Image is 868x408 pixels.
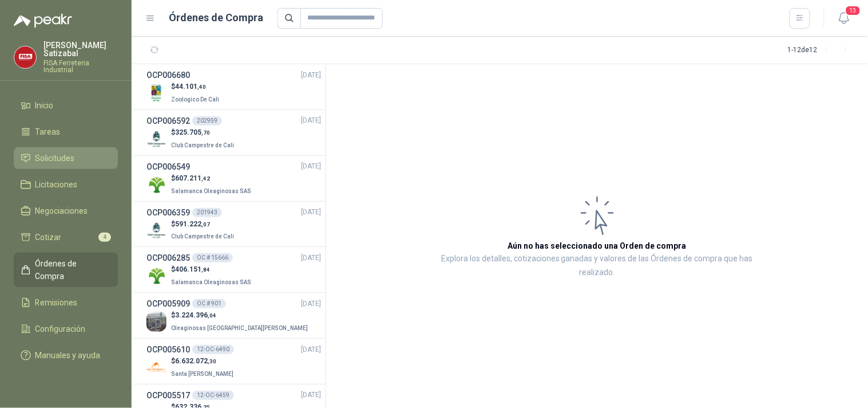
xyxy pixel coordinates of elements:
span: [DATE] [301,115,321,126]
span: Solicitudes [35,152,75,164]
span: 4 [98,233,111,242]
img: Company Logo [146,266,167,286]
span: 3.224.396 [175,311,216,319]
a: Negociaciones [14,200,118,222]
span: Club Campestre de Cali [171,233,234,240]
div: 1 - 12 de 12 [788,41,854,60]
span: Órdenes de Compra [35,257,107,283]
a: OCP005909OC # 901[DATE] Company Logo$3.224.396,04Oleaginosas [GEOGRAPHIC_DATA][PERSON_NAME] [146,297,321,334]
img: Company Logo [146,220,167,240]
span: Configuración [35,323,86,335]
span: [DATE] [301,161,321,172]
span: Inicio [35,99,54,112]
h1: Órdenes de Compra [169,10,264,26]
a: Remisiones [14,292,118,313]
img: Logo peakr [14,14,72,28]
h3: OCP006680 [146,69,190,81]
a: OCP006592202959[DATE] Company Logo$325.705,70Club Campestre de Cali [146,115,321,151]
span: [DATE] [301,207,321,218]
span: [DATE] [301,344,321,355]
h3: OCP005909 [146,297,190,310]
span: 6.632.072 [175,357,216,365]
div: OC # 901 [192,299,226,308]
p: $ [171,219,236,230]
img: Company Logo [146,312,167,332]
p: $ [171,127,236,138]
a: Inicio [14,95,118,116]
div: 12-OC-6459 [192,391,234,400]
span: Salamanca Oleaginosas SAS [171,279,251,285]
a: Configuración [14,318,118,340]
span: Oleaginosas [GEOGRAPHIC_DATA][PERSON_NAME] [171,325,308,331]
h3: OCP006359 [146,206,190,219]
a: Licitaciones [14,174,118,195]
span: 13 [845,5,861,16]
span: ,70 [201,130,210,136]
a: OCP006680[DATE] Company Logo$44.101,40Zoologico De Cali [146,69,321,105]
span: Licitaciones [35,178,78,191]
h3: OCP005610 [146,343,190,356]
img: Company Logo [14,46,36,68]
span: [DATE] [301,299,321,309]
button: 13 [834,8,854,29]
a: OCP006359201943[DATE] Company Logo$591.222,07Club Campestre de Cali [146,206,321,242]
img: Company Logo [146,175,167,195]
div: 201943 [192,208,222,217]
span: ,42 [201,175,210,182]
span: Zoologico De Cali [171,96,219,103]
a: OCP00561012-OC-6490[DATE] Company Logo$6.632.072,30Santa [PERSON_NAME] [146,343,321,379]
img: Company Logo [146,358,167,378]
span: 406.151 [175,265,210,273]
span: [DATE] [301,390,321,401]
span: ,07 [201,221,210,227]
h3: OCP006285 [146,252,190,264]
div: 12-OC-6490 [192,345,234,354]
a: Manuales y ayuda [14,344,118,366]
a: OCP006285OC # 15666[DATE] Company Logo$406.151,84Salamanca Oleaginosas SAS [146,252,321,288]
span: [DATE] [301,253,321,264]
span: Tareas [35,125,61,138]
a: Solicitudes [14,147,118,169]
h3: OCP006549 [146,160,190,173]
span: [DATE] [301,70,321,81]
span: Cotizar [35,231,62,244]
img: Company Logo [146,129,167,149]
div: OC # 15666 [192,253,233,262]
span: ,84 [201,266,210,273]
a: OCP006549[DATE] Company Logo$607.211,42Salamanca Oleaginosas SAS [146,160,321,197]
span: 44.101 [175,83,206,91]
span: ,40 [197,84,206,90]
span: ,30 [208,358,216,364]
a: Cotizar4 [14,226,118,248]
span: Remisiones [35,296,78,309]
p: $ [171,173,253,184]
h3: OCP005517 [146,389,190,402]
span: Salamanca Oleaginosas SAS [171,188,251,194]
p: FISA Ferreteria Industrial [43,60,118,73]
div: 202959 [192,116,222,125]
p: $ [171,81,221,92]
h3: OCP006592 [146,115,190,127]
span: Manuales y ayuda [35,349,101,362]
h3: Aún no has seleccionado una Orden de compra [508,240,687,252]
p: $ [171,310,310,321]
a: Órdenes de Compra [14,253,118,287]
a: Tareas [14,121,118,143]
span: 325.705 [175,128,210,136]
p: Explora los detalles, cotizaciones ganadas y valores de las Órdenes de compra que has realizado. [441,252,754,280]
p: [PERSON_NAME] Satizabal [43,41,118,57]
span: Club Campestre de Cali [171,142,234,148]
span: 607.211 [175,174,210,182]
img: Company Logo [146,83,167,103]
p: $ [171,264,253,275]
span: Santa [PERSON_NAME] [171,371,233,377]
span: 591.222 [175,220,210,228]
span: ,04 [208,312,216,319]
span: Negociaciones [35,205,88,217]
p: $ [171,356,236,367]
